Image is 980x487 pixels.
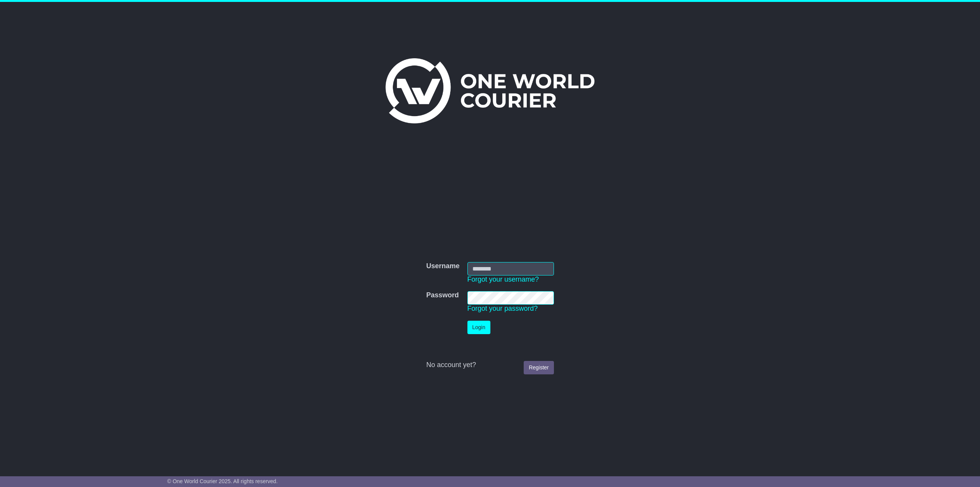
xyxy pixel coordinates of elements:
[467,275,539,283] a: Forgot your username?
[426,262,459,271] label: Username
[467,305,538,312] a: Forgot your password?
[385,58,595,123] img: One World
[426,291,459,300] label: Password
[426,361,554,369] div: No account yet?
[524,361,554,374] a: Register
[167,478,278,484] span: © One World Courier 2025. All rights reserved.
[467,321,490,334] button: Login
